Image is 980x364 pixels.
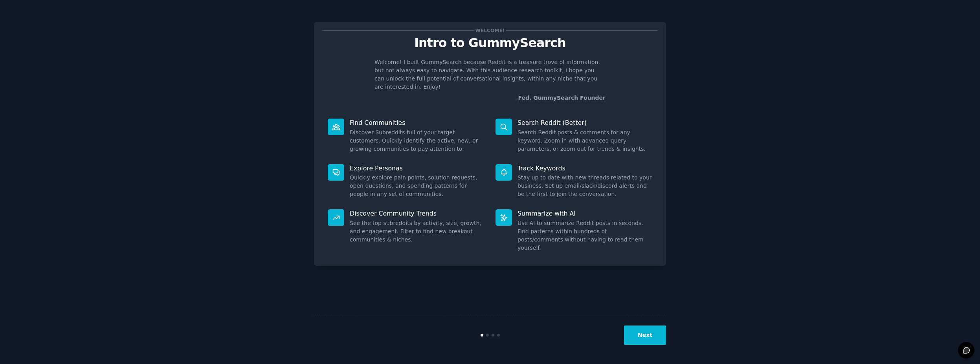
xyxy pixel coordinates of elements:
dd: Stay up to date with new threads related to your business. Set up email/slack/discord alerts and ... [518,174,652,198]
p: Explore Personas [350,164,484,172]
p: Summarize with AI [518,209,652,218]
p: Welcome! I built GummySearch because Reddit is a treasure trove of information, but not always ea... [374,58,606,91]
dd: Search Reddit posts & comments for any keyword. Zoom in with advanced query parameters, or zoom o... [518,128,652,153]
p: Search Reddit (Better) [518,119,652,127]
p: Intro to GummySearch [322,36,658,50]
button: Next [624,326,666,345]
p: Discover Community Trends [350,209,484,218]
p: Find Communities [350,119,484,127]
p: Track Keywords [518,164,652,172]
dd: Discover Subreddits full of your target customers. Quickly identify the active, new, or growing c... [350,128,484,153]
a: Fed, GummySearch Founder [518,95,606,101]
dd: Use AI to summarize Reddit posts in seconds. Find patterns within hundreds of posts/comments with... [518,219,652,252]
dd: Quickly explore pain points, solution requests, open questions, and spending patterns for people ... [350,174,484,198]
dd: See the top subreddits by activity, size, growth, and engagement. Filter to find new breakout com... [350,219,484,244]
div: - [516,94,606,102]
span: Welcome! [474,26,506,35]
